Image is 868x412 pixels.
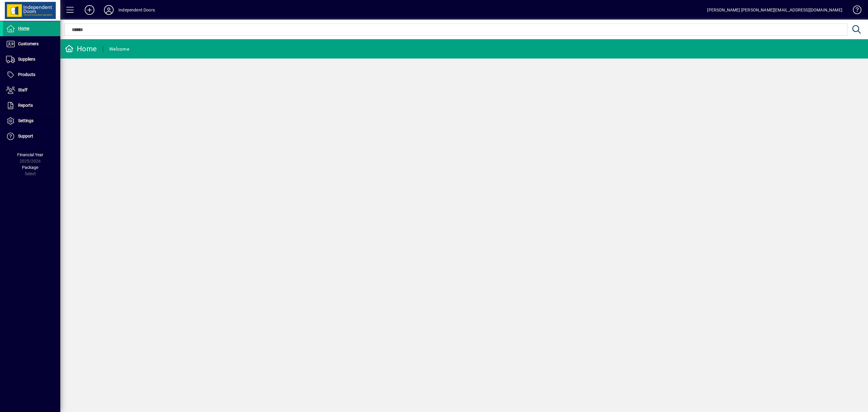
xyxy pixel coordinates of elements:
[80,5,99,15] button: Add
[17,152,43,157] span: Financial Year
[99,5,118,15] button: Profile
[18,57,35,62] span: Suppliers
[3,52,60,67] a: Suppliers
[18,72,35,77] span: Products
[3,83,60,98] a: Staff
[18,103,33,108] span: Reports
[18,87,27,92] span: Staff
[18,41,39,46] span: Customers
[18,26,29,31] span: Home
[707,5,842,15] div: [PERSON_NAME] [PERSON_NAME][EMAIL_ADDRESS][DOMAIN_NAME]
[18,118,33,123] span: Settings
[109,44,129,54] div: Welcome
[3,67,60,82] a: Products
[3,98,60,113] a: Reports
[3,129,60,144] a: Support
[118,5,155,15] div: Independent Doors
[22,165,38,170] span: Package
[65,44,97,54] div: Home
[18,134,33,138] span: Support
[3,113,60,128] a: Settings
[848,1,860,21] a: Knowledge Base
[3,36,60,52] a: Customers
